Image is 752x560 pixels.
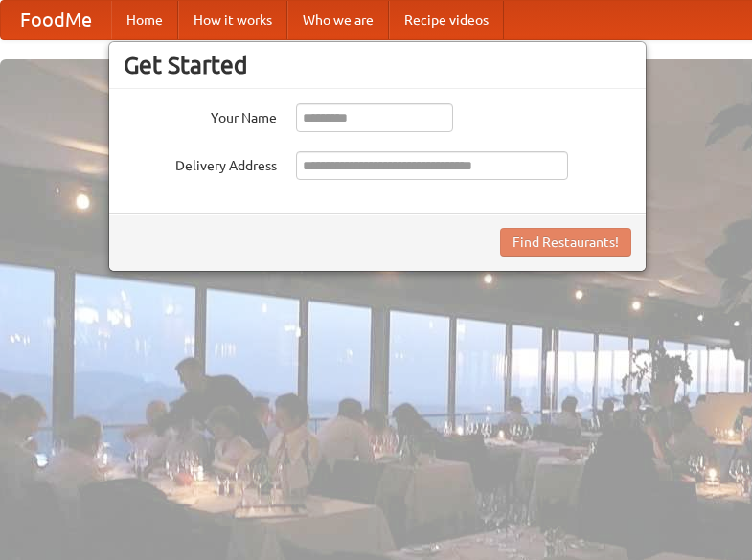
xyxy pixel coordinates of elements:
[111,1,178,39] a: Home
[1,1,111,39] a: FoodMe
[500,228,631,257] button: Find Restaurants!
[124,103,277,127] label: Your Name
[389,1,504,39] a: Recipe videos
[124,151,277,175] label: Delivery Address
[124,51,631,79] h3: Get Started
[178,1,287,39] a: How it works
[287,1,389,39] a: Who we are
